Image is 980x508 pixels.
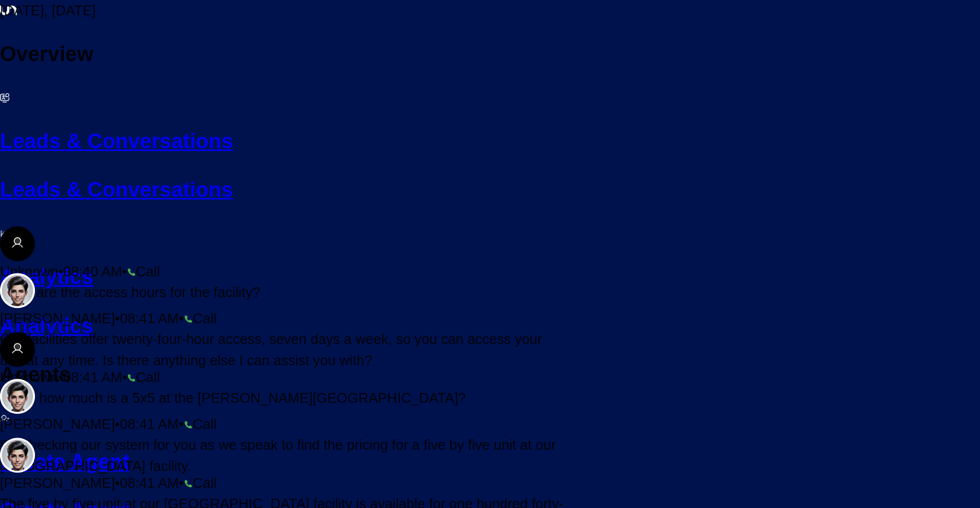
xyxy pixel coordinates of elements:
span: • [115,311,120,326]
span: • [122,264,127,279]
span: Call [193,475,217,491]
span: • [115,475,120,491]
span: • [58,264,63,279]
span: • [179,475,184,491]
span: • [122,370,127,385]
span: • [179,311,184,326]
span: Call [136,370,160,385]
span: • [58,370,63,385]
span: 08:40 AM [63,264,122,279]
span: 08:41 AM [120,311,179,326]
span: • [115,416,120,432]
span: Call [193,416,217,432]
span: 08:41 AM [63,370,122,385]
span: 08:41 AM [120,475,179,491]
span: Call [193,311,217,326]
span: Call [136,264,160,279]
span: 08:41 AM [120,416,179,432]
span: • [179,416,184,432]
